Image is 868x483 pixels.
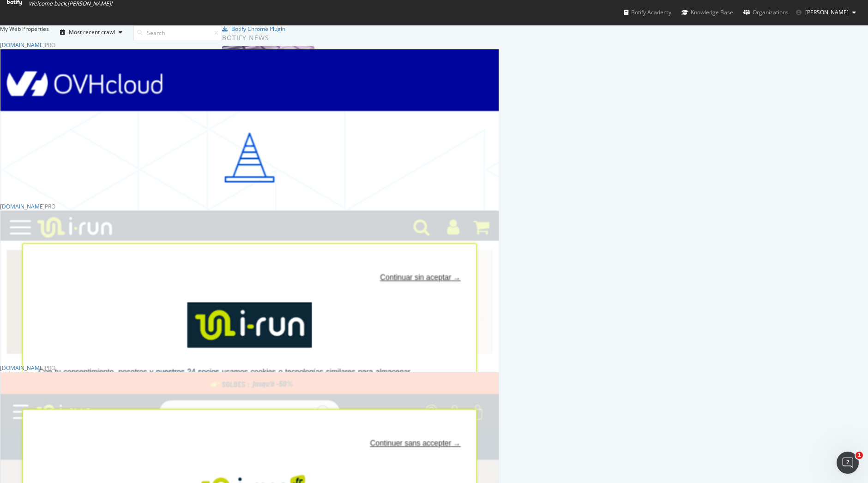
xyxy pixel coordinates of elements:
[133,25,222,41] input: Search
[856,452,863,459] span: 1
[231,25,285,33] div: Botify Chrome Plugin
[789,5,863,20] button: [PERSON_NAME]
[45,203,55,210] div: Pro
[837,452,859,474] iframe: Intercom live chat
[45,41,55,49] div: Pro
[0,49,499,447] img: i-run.at
[743,8,789,17] div: Organizations
[56,25,126,40] button: Most recent crawl
[222,33,417,43] div: Botify news
[681,8,733,17] div: Knowledge Base
[69,30,115,35] div: Most recent crawl
[222,25,285,33] a: Botify Chrome Plugin
[45,364,55,372] div: Pro
[624,8,671,17] div: Botify Academy
[805,8,849,16] span: Sigu Marjorie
